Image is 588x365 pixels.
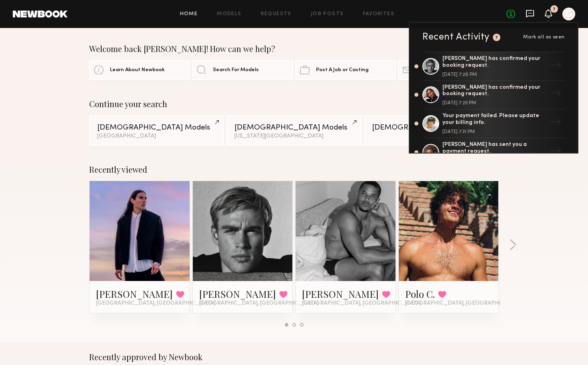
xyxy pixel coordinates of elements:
span: [GEOGRAPHIC_DATA], [GEOGRAPHIC_DATA] [96,300,215,307]
a: G [562,8,575,20]
a: Your payment failed. Please update your billing info.[DATE] 7:31 PM→ [422,110,565,138]
div: [DATE] 7:31 PM [442,130,546,134]
span: [GEOGRAPHIC_DATA], [GEOGRAPHIC_DATA] [302,300,421,307]
span: Mark all as seen [523,35,565,40]
div: Your payment failed. Please update your billing info. [442,113,546,126]
a: Favorites [363,12,394,17]
a: [DEMOGRAPHIC_DATA] Models[US_STATE][GEOGRAPHIC_DATA] [226,115,361,146]
div: → [546,142,565,163]
span: [GEOGRAPHIC_DATA], [GEOGRAPHIC_DATA] [405,300,524,307]
div: 7 [553,7,556,12]
div: [DEMOGRAPHIC_DATA] Models [234,124,353,132]
div: → [546,84,565,105]
a: Search For Models [192,60,293,80]
a: Polo C. [405,287,435,300]
div: [DEMOGRAPHIC_DATA] Models [97,124,216,132]
a: [DEMOGRAPHIC_DATA] Models[GEOGRAPHIC_DATA] [89,115,224,146]
a: [PERSON_NAME] [199,287,276,300]
a: Home [180,12,198,17]
a: [PERSON_NAME] has confirmed your booking request.[DATE] 7:26 PM→ [422,52,565,81]
div: [US_STATE][GEOGRAPHIC_DATA] [234,134,353,139]
div: 7 [495,36,498,40]
div: [PERSON_NAME] has sent you a payment request. [442,142,546,155]
div: [DATE] 7:26 PM [442,72,546,77]
div: Recent Activity [422,32,490,42]
a: Models [217,12,241,17]
div: [PERSON_NAME] has confirmed your booking request. [442,56,546,69]
span: [GEOGRAPHIC_DATA], [GEOGRAPHIC_DATA] [199,300,318,307]
div: [DATE] 7:25 PM [442,101,546,106]
div: Recently viewed [89,165,499,174]
a: [PERSON_NAME] has sent you a payment request.→ [422,138,565,167]
span: Learn About Newbook [110,68,165,73]
a: Job Posts [311,12,344,17]
div: → [546,56,565,77]
a: Post A Job or Casting [295,60,396,80]
a: [DEMOGRAPHIC_DATA] Models [364,115,499,146]
span: Search For Models [213,68,259,73]
a: Requests [261,12,292,17]
div: [GEOGRAPHIC_DATA] [97,134,216,139]
a: [PERSON_NAME] has confirmed your booking request.[DATE] 7:25 PM→ [422,81,565,110]
a: Contact Account Manager [398,60,499,80]
div: [PERSON_NAME] has confirmed your booking request. [442,84,546,98]
div: → [546,113,565,134]
div: Continue your search [89,99,499,109]
div: Welcome back [PERSON_NAME]! How can we help? [89,44,499,54]
div: Recently approved by Newbook [89,352,499,362]
div: [DEMOGRAPHIC_DATA] Models [372,124,491,132]
a: [PERSON_NAME] [302,287,379,300]
a: Learn About Newbook [89,60,190,80]
span: Post A Job or Casting [316,68,368,73]
a: [PERSON_NAME] [96,287,173,300]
